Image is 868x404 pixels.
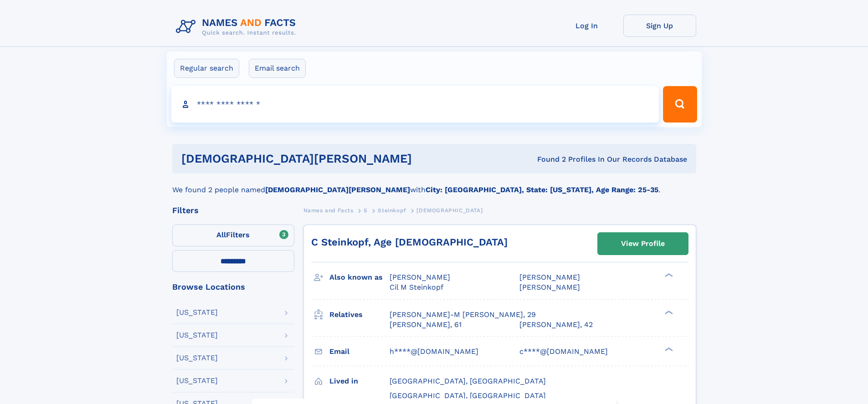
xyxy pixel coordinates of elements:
[519,283,580,291] span: [PERSON_NAME]
[174,59,239,78] label: Regular search
[364,205,368,216] a: S
[390,310,536,320] a: [PERSON_NAME]-M [PERSON_NAME], 29
[265,185,410,194] b: [DEMOGRAPHIC_DATA][PERSON_NAME]
[663,272,673,278] div: ❯
[623,15,696,37] a: Sign Up
[378,207,406,214] span: Steinkopf
[426,185,658,194] b: City: [GEOGRAPHIC_DATA], State: [US_STATE], Age Range: 25-35
[181,153,475,164] h1: [DEMOGRAPHIC_DATA][PERSON_NAME]
[329,307,390,322] h3: Relatives
[598,233,688,255] a: View Profile
[663,346,673,352] div: ❯
[172,283,294,291] div: Browse Locations
[329,373,390,389] h3: Lived in
[364,207,368,214] span: S
[176,377,218,384] div: [US_STATE]
[171,86,659,123] input: search input
[176,332,218,339] div: [US_STATE]
[663,86,697,123] button: Search Button
[303,205,354,216] a: Names and Facts
[172,225,294,246] label: Filters
[390,283,443,291] span: Cil M Steinkopf
[621,233,665,254] div: View Profile
[390,320,462,330] a: [PERSON_NAME], 61
[663,309,673,315] div: ❯
[172,15,303,39] img: Logo Names and Facts
[176,309,218,316] div: [US_STATE]
[172,206,294,215] div: Filters
[378,205,406,216] a: Steinkopf
[216,230,226,239] span: All
[249,59,306,78] label: Email search
[390,391,546,400] span: [GEOGRAPHIC_DATA], [GEOGRAPHIC_DATA]
[416,207,483,214] span: [DEMOGRAPHIC_DATA]
[176,354,218,362] div: [US_STATE]
[390,377,546,385] span: [GEOGRAPHIC_DATA], [GEOGRAPHIC_DATA]
[519,320,593,330] a: [PERSON_NAME], 42
[329,344,390,359] h3: Email
[390,273,450,281] span: [PERSON_NAME]
[329,270,390,285] h3: Also known as
[519,273,580,281] span: [PERSON_NAME]
[311,236,508,248] a: C Steinkopf, Age [DEMOGRAPHIC_DATA]
[474,154,687,164] div: Found 2 Profiles In Our Records Database
[172,174,696,195] div: We found 2 people named with .
[550,15,623,37] a: Log In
